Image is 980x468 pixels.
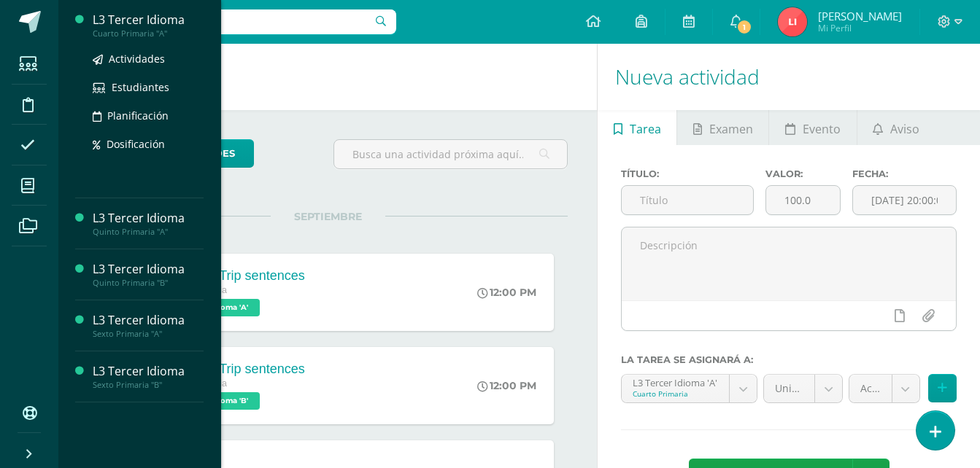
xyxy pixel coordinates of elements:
h1: Nueva actividad [615,44,962,110]
a: Evento [769,110,856,145]
span: Dosificación [107,137,165,151]
span: Actividades [109,52,165,66]
span: Aviso [890,112,919,147]
a: Tarea [598,110,676,145]
input: Fecha de entrega [853,186,956,214]
div: L3 Tercer Idioma [93,210,204,227]
div: Cuarto Primaria "A" [93,28,204,39]
div: Camping Trip sentences [163,268,305,284]
div: L3 Tercer Idioma 'A' [633,375,718,389]
div: L3 Tercer Idioma [93,312,204,329]
div: Cuarto Primaria [633,389,718,399]
input: Puntos máximos [766,186,840,214]
a: Actividades [93,50,204,67]
label: Título: [621,168,754,179]
img: 01dd2756ea9e2b981645035e79ba90e3.png [778,7,807,36]
div: L3 Tercer Idioma [93,261,204,278]
span: Estudiantes [112,80,169,94]
a: L3 Tercer IdiomaQuinto Primaria "B" [93,261,204,288]
label: Valor: [765,168,841,179]
input: Busca una actividad próxima aquí... [334,140,567,168]
a: Dosificación [93,136,204,152]
a: Planificación [93,107,204,124]
label: Fecha: [852,168,957,179]
span: SEPTIEMBRE [271,210,385,223]
a: L3 Tercer IdiomaSexto Primaria "B" [93,363,204,390]
a: Unidad 4 [764,375,842,402]
a: Aviso [857,110,935,145]
input: Título [622,186,753,214]
a: L3 Tercer IdiomaCuarto Primaria "A" [93,12,204,39]
a: Examen [677,110,768,145]
div: 12:00 PM [477,286,536,299]
span: Planificación [107,109,169,122]
label: La tarea se asignará a: [621,354,957,365]
div: Sexto Primaria "B" [93,380,204,390]
a: Estudiantes [93,79,204,95]
a: Activities (80.0%) [849,375,919,402]
h1: Actividades [76,44,579,110]
div: Quinto Primaria "B" [93,278,204,288]
span: Activities (80.0%) [860,375,881,402]
span: Examen [709,112,753,147]
div: 12:00 PM [477,379,536,392]
span: Unidad 4 [775,375,803,402]
div: L3 Tercer Idioma [93,363,204,380]
span: [PERSON_NAME] [818,9,902,23]
span: 1 [736,19,752,35]
span: Mi Perfil [818,22,902,34]
a: L3 Tercer Idioma 'A'Cuarto Primaria [622,375,757,402]
input: Busca un usuario... [68,9,396,34]
a: L3 Tercer IdiomaQuinto Primaria "A" [93,210,204,237]
span: Tarea [630,112,661,147]
div: Sexto Primaria "A" [93,329,204,339]
div: Camping Trip sentences [163,362,305,377]
a: L3 Tercer IdiomaSexto Primaria "A" [93,312,204,339]
span: Evento [803,112,841,147]
div: L3 Tercer Idioma [93,12,204,28]
div: Quinto Primaria "A" [93,227,204,237]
